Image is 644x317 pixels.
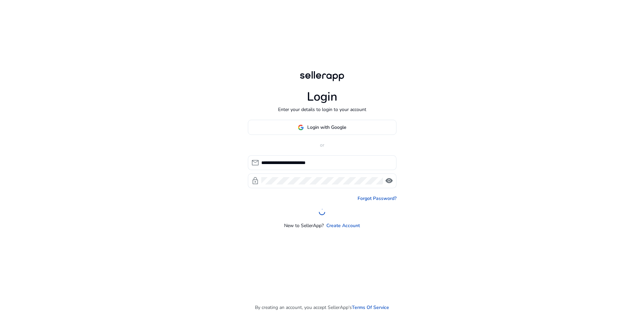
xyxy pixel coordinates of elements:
[248,142,396,149] p: or
[298,124,304,130] img: google-logo.svg
[284,222,324,229] p: New to SellerApp?
[307,90,337,104] h1: Login
[251,177,259,185] span: lock
[352,304,389,311] a: Terms Of Service
[251,159,259,167] span: mail
[307,124,346,131] span: Login with Google
[358,195,396,202] a: Forgot Password?
[278,106,366,113] p: Enter your details to login to your account
[326,222,360,229] a: Create Account
[248,120,396,135] button: Login with Google
[385,177,393,185] span: visibility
